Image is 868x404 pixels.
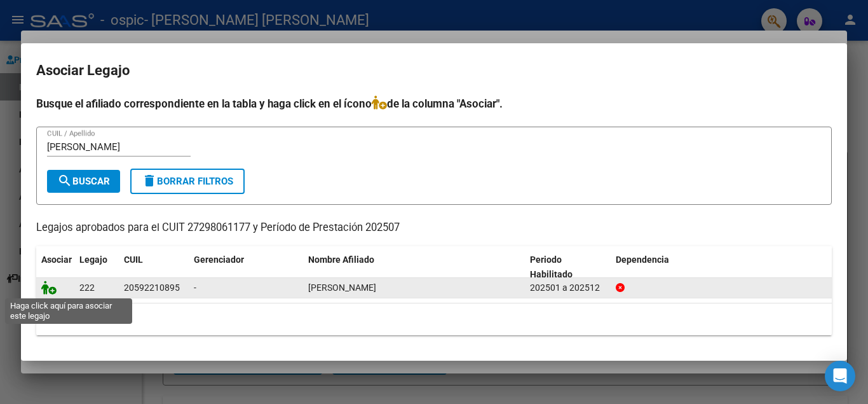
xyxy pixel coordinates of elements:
[57,176,110,187] span: Buscar
[57,173,72,188] mat-icon: search
[142,176,233,187] span: Borrar Filtros
[79,282,95,293] span: 222
[825,361,855,391] div: Open Intercom Messenger
[36,59,832,83] h2: Asociar Legajo
[611,246,832,288] datatable-header-cell: Dependencia
[189,246,303,288] datatable-header-cell: Gerenciador
[303,246,525,288] datatable-header-cell: Nombre Afiliado
[530,281,606,295] div: 202501 a 202512
[36,220,832,236] p: Legajos aprobados para el CUIT 27298061177 y Período de Prestación 202507
[124,281,180,295] div: 20592210895
[194,282,196,293] span: -
[308,254,374,265] span: Nombre Afiliado
[36,303,832,335] div: 1 registros
[124,254,143,265] span: CUIL
[308,282,376,293] span: PENA SIMON
[616,254,669,265] span: Dependencia
[79,254,107,265] span: Legajo
[47,170,120,193] button: Buscar
[525,246,611,288] datatable-header-cell: Periodo Habilitado
[41,254,72,265] span: Asociar
[530,254,573,279] span: Periodo Habilitado
[194,254,244,265] span: Gerenciador
[36,246,74,288] datatable-header-cell: Asociar
[142,173,157,188] mat-icon: delete
[119,246,189,288] datatable-header-cell: CUIL
[130,169,245,194] button: Borrar Filtros
[36,95,832,112] h4: Busque el afiliado correspondiente en la tabla y haga click en el ícono de la columna "Asociar".
[74,246,119,288] datatable-header-cell: Legajo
